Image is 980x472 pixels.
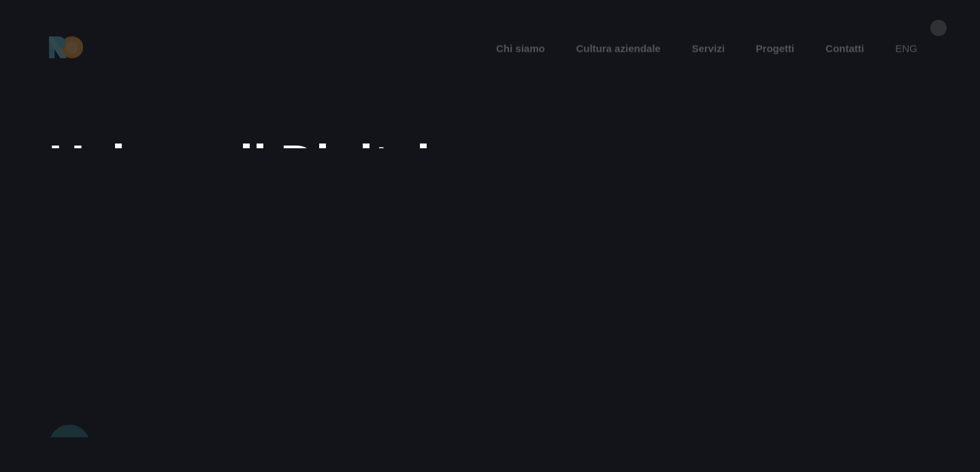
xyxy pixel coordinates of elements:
a: eng [894,41,919,56]
a: Cultura aziendale [574,41,661,56]
a: Chi siamo [495,41,546,56]
img: Ride On Agency [49,37,83,58]
button: Scopri di più [49,424,167,465]
a: Servizi [690,41,725,56]
a: Progetti [755,41,796,56]
a: Contatti [824,41,866,56]
div: Usiamo il Digital per [49,136,561,190]
a: Scopri di più [49,408,167,465]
